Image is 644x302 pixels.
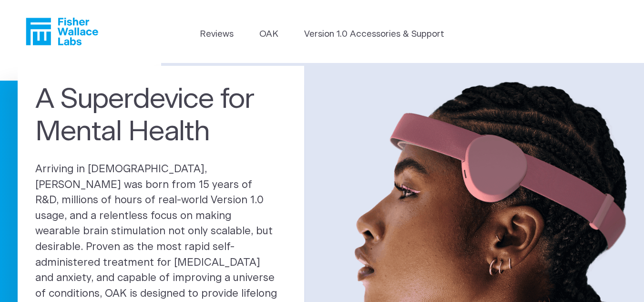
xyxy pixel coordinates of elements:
h1: A Superdevice for Mental Health [35,83,286,148]
a: Reviews [200,28,234,41]
a: Version 1.0 Accessories & Support [304,28,444,41]
a: Fisher Wallace [26,18,98,45]
a: OAK [259,28,278,41]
